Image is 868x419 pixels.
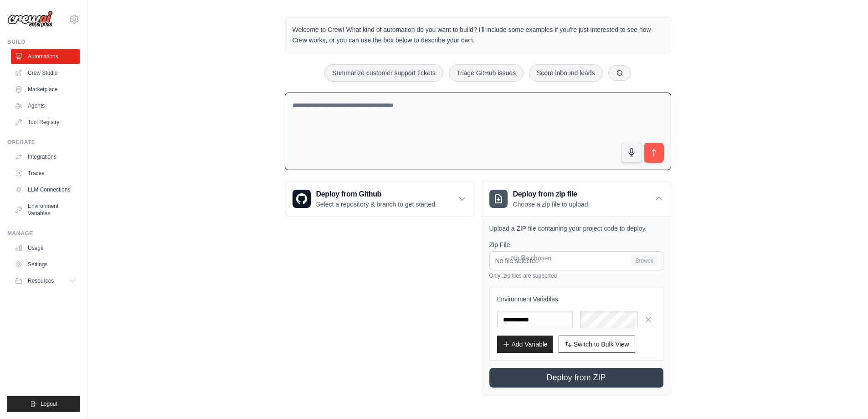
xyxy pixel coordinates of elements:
[28,277,54,285] span: Resources
[7,230,80,237] div: Manage
[11,82,80,97] a: Marketplace
[41,400,57,408] span: Logout
[7,10,53,28] img: Logo
[489,272,663,279] p: Only .zip files are supported
[324,64,443,82] button: Summarize customer support tickets
[489,368,663,388] button: Deploy from ZIP
[11,166,80,181] a: Traces
[7,396,80,412] button: Logout
[11,199,80,221] a: Environment Variables
[574,340,629,349] span: Switch to Bulk View
[822,375,868,419] iframe: Chat Widget
[497,295,656,304] h3: Environment Variables
[489,251,663,270] input: No file selected Browse
[559,336,635,353] button: Switch to Bulk View
[449,64,524,82] button: Triage GitHub issues
[489,240,663,249] label: Zip File
[11,115,80,129] a: Tool Registry
[11,257,80,272] a: Settings
[822,375,868,419] div: Widget de chat
[11,150,80,164] a: Integrations
[497,336,553,353] button: Add Variable
[11,241,80,255] a: Usage
[7,38,80,46] div: Build
[316,200,437,209] p: Select a repository & branch to get started.
[529,64,603,82] button: Score inbound leads
[11,66,80,80] a: Crew Studio
[316,189,437,200] h3: Deploy from Github
[293,25,663,46] p: Welcome to Crew! What kind of automation do you want to build? I'll include some examples if you'...
[11,49,80,64] a: Automations
[7,139,80,146] div: Operate
[11,98,80,113] a: Agents
[513,200,590,209] p: Choose a zip file to upload.
[11,182,80,197] a: LLM Connections
[513,189,590,200] h3: Deploy from zip file
[489,224,663,233] p: Upload a ZIP file containing your project code to deploy.
[11,274,80,288] button: Resources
